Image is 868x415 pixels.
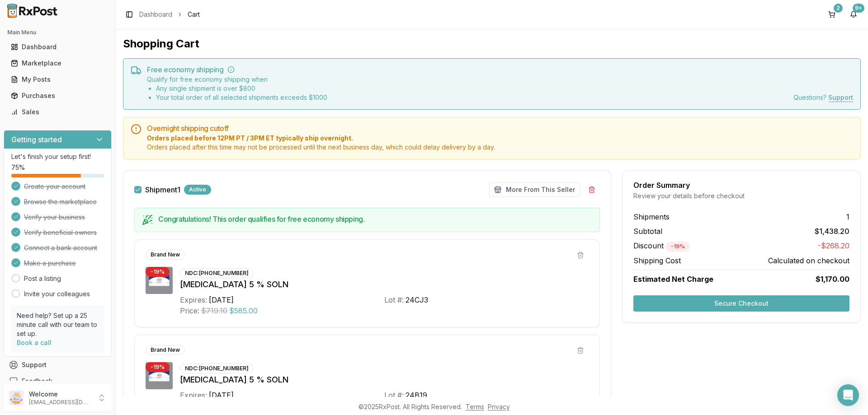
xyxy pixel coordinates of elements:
div: Brand New [146,345,185,355]
span: Feedback [22,377,52,386]
a: Dashboard [139,10,172,19]
div: [DATE] [209,390,234,401]
button: 2 [825,7,839,22]
div: Sales [11,107,104,117]
div: Active [184,185,211,195]
div: NDC: [PHONE_NUMBER] [180,268,254,278]
nav: breadcrumb [139,10,200,19]
a: Purchases [7,88,108,104]
a: Dashboard [7,39,108,55]
h5: Overnight shipping cutoff [147,125,853,132]
span: Cart [188,10,200,19]
div: Purchases [11,91,104,100]
a: Privacy [488,403,510,410]
button: My Posts [4,72,112,87]
label: Shipment 1 [145,186,180,193]
span: Shipments [633,211,670,222]
span: Connect a bank account [24,243,97,252]
span: Browse the marketplace [24,197,97,206]
span: Orders placed after this time may not be processed until the next business day, which could delay... [147,143,853,152]
span: Create your account [24,182,85,191]
span: Verify beneficial owners [24,228,97,237]
div: - 19 % [146,267,170,277]
button: Secure Checkout [633,295,849,312]
p: Need help? Set up a 25 minute call with our team to set up. [17,311,99,338]
div: Lot #: [384,294,404,305]
button: 9+ [846,7,861,22]
a: Sales [7,104,108,120]
div: - 19 % [666,242,690,252]
button: Dashboard [4,40,112,54]
h3: Getting started [11,134,62,145]
span: Make a purchase [24,259,76,268]
button: Support [4,357,112,373]
span: -$268.20 [818,240,849,252]
span: $1,438.20 [815,226,849,237]
a: Post a listing [24,274,61,283]
div: Open Intercom Messenger [837,384,859,406]
div: Expires: [180,294,207,305]
a: Book a call [17,339,52,346]
div: My Posts [11,75,104,84]
img: Xiidra 5 % SOLN [146,267,173,294]
img: Xiidra 5 % SOLN [146,362,173,389]
li: Any single shipment is over $ 800 [156,84,327,93]
h5: Congratulations! This order qualifies for free economy shipping. [158,215,592,223]
h5: Free economy shipping [147,66,853,73]
button: Purchases [4,89,112,103]
span: 1 [846,211,849,222]
div: 24CJ3 [406,294,428,305]
div: Questions? [793,93,853,102]
div: [MEDICAL_DATA] 5 % SOLN [180,278,589,291]
span: $585.00 [229,305,258,316]
div: Lot #: [384,390,404,401]
a: Marketplace [7,55,108,71]
div: NDC: [PHONE_NUMBER] [180,364,254,373]
span: $1,170.00 [816,274,849,284]
button: Marketplace [4,56,112,70]
h1: Shopping Cart [123,37,861,51]
div: Expires: [180,390,207,401]
img: User avatar [9,391,24,405]
button: More From This Seller [489,182,580,197]
a: Terms [466,403,484,410]
span: Verify your business [24,213,85,222]
button: Feedback [4,373,112,389]
h2: Main Menu [7,29,108,36]
button: Sales [4,105,112,119]
a: My Posts [7,71,108,88]
div: Brand New [146,250,185,260]
div: Price: [180,305,199,316]
div: [DATE] [209,294,234,305]
div: Order Summary [633,182,849,189]
div: 2 [834,4,843,13]
img: RxPost Logo [4,4,61,18]
div: [MEDICAL_DATA] 5 % SOLN [180,373,589,386]
p: [EMAIL_ADDRESS][DOMAIN_NAME] [29,399,92,406]
a: Invite your colleagues [24,289,90,298]
div: 9+ [853,4,864,13]
span: Discount [633,241,690,250]
p: Let's finish your setup first! [11,152,104,161]
span: 75 % [11,163,25,172]
li: Your total order of all selected shipments exceeds $ 1000 [156,93,327,102]
div: Qualify for free economy shipping when [147,75,327,102]
span: Subtotal [633,226,662,237]
div: - 19 % [146,362,170,372]
span: Shipping Cost [633,255,681,266]
div: 24B19 [406,390,427,401]
div: Review your details before checkout [633,191,849,201]
span: Calculated on checkout [768,255,849,266]
p: Welcome [29,390,92,399]
span: $719.10 [201,305,227,316]
div: Dashboard [11,42,104,51]
div: Marketplace [11,59,104,68]
span: Estimated Net Charge [633,275,713,284]
span: Orders placed before 12PM PT / 3PM ET typically ship overnight. [147,134,853,143]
